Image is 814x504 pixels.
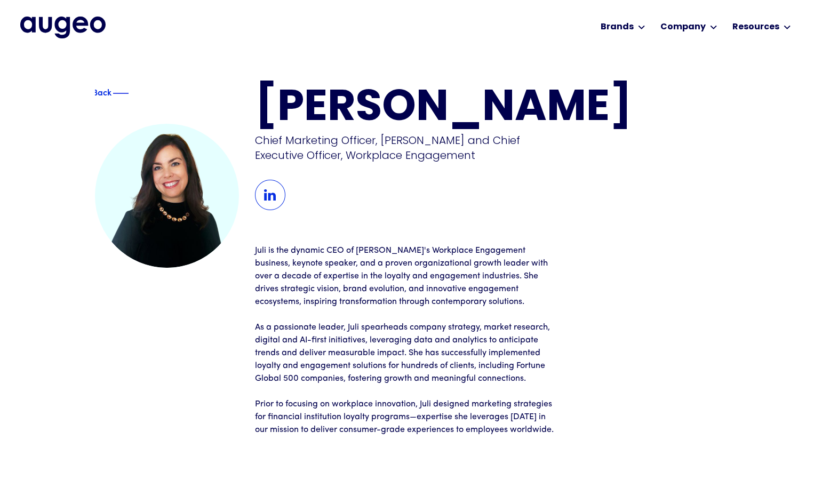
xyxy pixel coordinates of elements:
img: Augeo's full logo in midnight blue. [20,17,106,38]
div: Back [92,85,111,98]
p: ‍ [255,308,559,321]
div: Brands [601,21,634,34]
p: Prior to focusing on workplace innovation, Juli designed marketing strategies for financial insti... [255,398,559,436]
div: Chief Marketing Officer, [PERSON_NAME] and Chief Executive Officer, Workplace Engagement [255,133,562,163]
div: Company [660,21,706,34]
img: Blue decorative line [113,87,129,100]
a: home [20,17,106,38]
a: Blue text arrowBackBlue decorative line [95,87,140,99]
div: Resources [732,21,779,34]
img: LinkedIn Icon [255,180,285,210]
p: ‍ [255,385,559,398]
p: Juli is the dynamic CEO of [PERSON_NAME]'s Workplace Engagement business, keynote speaker, and a ... [255,244,559,308]
h1: [PERSON_NAME] [255,87,719,131]
p: As a passionate leader, Juli spearheads company strategy, market research, digital and AI-first i... [255,321,559,385]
